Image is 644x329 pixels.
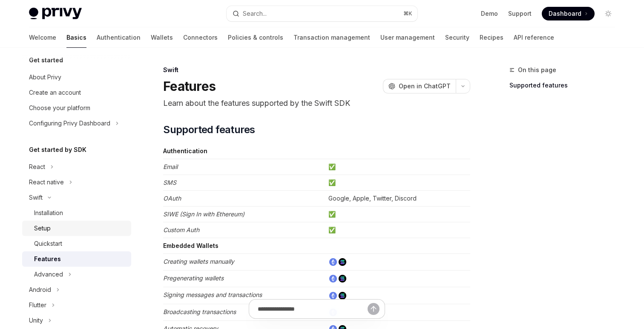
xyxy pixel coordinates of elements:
[22,282,131,297] button: Android
[163,291,262,298] em: Signing messages and transactions
[163,226,199,233] em: Custom Auth
[34,254,61,264] div: Features
[183,27,218,48] a: Connectors
[29,177,64,187] div: React native
[97,27,141,48] a: Authentication
[329,275,337,282] img: ethereum.png
[22,297,131,313] button: Flutter
[29,315,43,326] div: Unity
[480,27,503,48] a: Recipes
[163,258,234,265] em: Creating wallets manually
[22,175,131,190] button: React native
[163,79,216,94] h1: Features
[29,285,51,295] div: Android
[29,192,43,203] div: Swift
[380,27,435,48] a: User management
[163,97,470,109] p: Learn about the features supported by the Swift SDK
[22,116,131,131] button: Configuring Privy Dashboard
[22,236,131,251] a: Quickstart
[329,292,337,300] img: ethereum.png
[66,27,86,48] a: Basics
[329,258,337,266] img: ethereum.png
[34,208,63,218] div: Installation
[34,269,63,280] div: Advanced
[22,267,131,282] button: Advanced
[22,85,131,100] a: Create an account
[34,239,62,249] div: Quickstart
[368,303,379,315] button: Send message
[34,223,51,233] div: Setup
[509,79,622,92] a: Supported features
[293,27,370,48] a: Transaction management
[445,27,469,48] a: Security
[339,258,346,266] img: solana.png
[227,6,417,21] button: Search...⌘K
[163,242,218,249] strong: Embedded Wallets
[163,179,176,186] em: SMS
[514,27,554,48] a: API reference
[163,163,178,170] em: Email
[243,9,267,19] div: Search...
[542,7,595,20] a: Dashboard
[29,87,81,98] div: Create an account
[163,274,224,282] em: Pregenerating wallets
[325,207,470,222] td: ✅
[29,27,56,48] a: Welcome
[163,210,244,218] em: SIWE (Sign In with Ethereum)
[22,251,131,267] a: Features
[29,103,90,113] div: Choose your platform
[508,9,532,18] a: Support
[228,27,283,48] a: Policies & controls
[29,145,86,155] h5: Get started by SDK
[325,159,470,175] td: ✅
[151,27,173,48] a: Wallets
[163,147,207,154] strong: Authentication
[29,8,82,20] img: light logo
[29,162,45,172] div: React
[22,205,131,221] a: Installation
[258,300,368,318] input: Ask a question...
[403,10,412,17] span: ⌘ K
[22,221,131,236] a: Setup
[163,66,470,74] div: Swift
[339,292,346,300] img: solana.png
[518,65,556,75] span: On this page
[601,7,615,20] button: Toggle dark mode
[325,175,470,191] td: ✅
[549,9,581,18] span: Dashboard
[29,300,46,310] div: Flutter
[481,9,498,18] a: Demo
[22,70,131,85] a: About Privy
[383,79,456,93] button: Open in ChatGPT
[163,195,181,202] em: OAuth
[325,191,470,207] td: Google, Apple, Twitter, Discord
[29,118,110,128] div: Configuring Privy Dashboard
[22,190,131,205] button: Swift
[163,123,255,137] span: Supported features
[339,275,346,282] img: solana.png
[29,72,61,82] div: About Privy
[22,313,131,328] button: Unity
[22,100,131,116] a: Choose your platform
[325,222,470,238] td: ✅
[22,159,131,175] button: React
[399,82,451,90] span: Open in ChatGPT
